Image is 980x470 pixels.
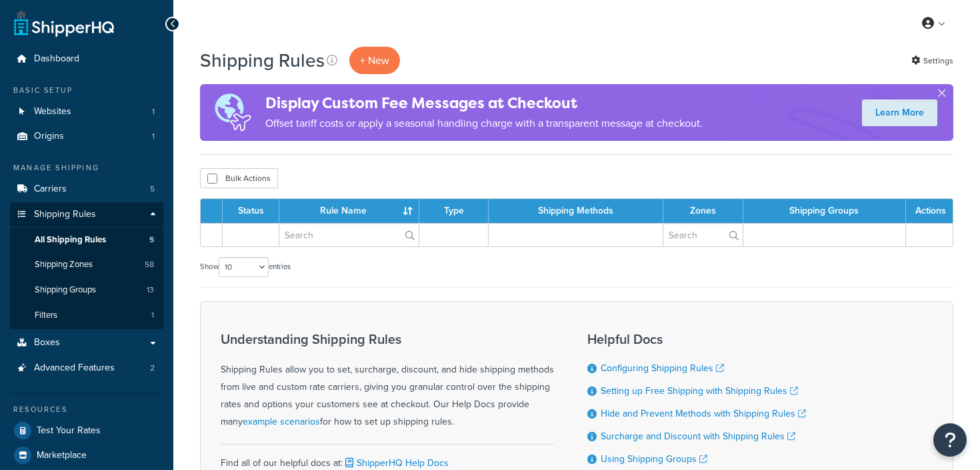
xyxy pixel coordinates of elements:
[221,332,554,431] div: Shipping Rules allow you to set, surcharge, discount, and hide shipping methods from live and cus...
[151,310,154,321] span: 1
[489,199,663,223] th: Shipping Methods
[265,92,703,114] h4: Display Custom Fee Messages at Checkout
[279,224,419,246] input: Search
[663,199,743,223] th: Zones
[10,124,163,149] a: Origins 1
[601,429,795,443] a: Surcharge and Discount with Shipping Rules
[906,199,953,223] th: Actions
[34,363,115,374] span: Advanced Features
[147,284,154,296] span: 13
[219,257,269,277] select: Showentries
[200,47,325,73] h1: Shipping Rules
[10,202,163,329] li: Shipping Rules
[349,47,400,74] p: + New
[34,53,79,65] span: Dashboard
[862,99,937,126] a: Learn More
[14,10,114,37] a: ShipperHQ Home
[10,228,163,252] a: All Shipping Rules 5
[663,224,743,246] input: Search
[10,228,163,252] li: All Shipping Rules
[10,162,163,174] div: Manage Shipping
[10,202,163,227] a: Shipping Rules
[34,209,96,220] span: Shipping Rules
[10,356,163,381] li: Advanced Features
[200,84,265,141] img: duties-banner-06bc72dcb5fe05cb3f9472aba00be2ae8eb53ab6f0d8bb03d382ba314ac3c341.png
[10,419,163,443] a: Test Your Rates
[10,252,163,277] li: Shipping Zones
[34,184,67,195] span: Carriers
[35,310,57,321] span: Filters
[10,177,163,202] a: Carriers 5
[221,332,554,346] h3: Understanding Shipping Rules
[911,51,953,70] a: Settings
[152,106,155,117] span: 1
[10,303,163,328] a: Filters 1
[10,252,163,277] a: Shipping Zones 58
[149,234,154,246] span: 5
[743,199,906,223] th: Shipping Groups
[601,361,724,375] a: Configuring Shipping Rules
[10,124,163,149] li: Origins
[10,404,163,415] div: Resources
[10,330,163,355] a: Boxes
[10,47,163,71] a: Dashboard
[34,106,71,117] span: Websites
[223,199,279,223] th: Status
[37,450,87,461] span: Marketplace
[419,199,489,223] th: Type
[150,184,155,195] span: 5
[34,131,64,142] span: Origins
[10,278,163,302] li: Shipping Groups
[10,177,163,202] li: Carriers
[279,199,419,223] th: Rule Name
[200,168,278,188] button: Bulk Actions
[34,337,60,348] span: Boxes
[343,456,449,470] a: ShipperHQ Help Docs
[10,278,163,302] a: Shipping Groups 13
[145,259,154,270] span: 58
[10,356,163,381] a: Advanced Features 2
[10,303,163,328] li: Filters
[601,384,798,398] a: Setting up Free Shipping with Shipping Rules
[150,363,155,374] span: 2
[35,234,106,246] span: All Shipping Rules
[37,425,101,437] span: Test Your Rates
[243,415,320,429] a: example scenarios
[933,423,967,457] button: Open Resource Center
[601,452,707,466] a: Using Shipping Groups
[601,407,806,421] a: Hide and Prevent Methods with Shipping Rules
[152,131,155,142] span: 1
[35,259,93,270] span: Shipping Zones
[10,99,163,124] li: Websites
[35,284,96,296] span: Shipping Groups
[587,332,806,346] h3: Helpful Docs
[265,114,703,133] p: Offset tariff costs or apply a seasonal handling charge with a transparent message at checkout.
[10,85,163,96] div: Basic Setup
[10,443,163,467] a: Marketplace
[200,257,291,277] label: Show entries
[10,99,163,124] a: Websites 1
